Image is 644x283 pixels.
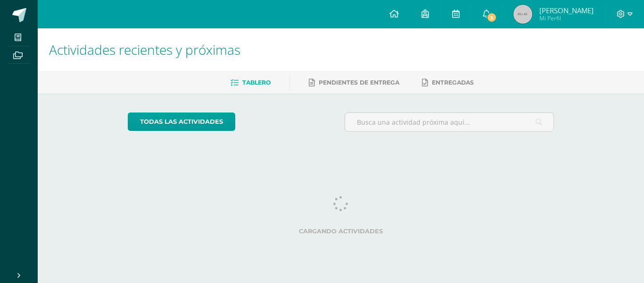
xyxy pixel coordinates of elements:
[309,75,399,90] a: Pendientes de entrega
[513,5,532,24] img: 45x45
[242,79,271,86] span: Tablero
[422,75,474,90] a: Entregadas
[231,75,271,90] a: Tablero
[487,12,497,23] span: 5
[128,228,554,235] label: Cargando actividades
[319,79,399,86] span: Pendientes de entrega
[539,14,594,22] span: Mi Perfil
[128,112,235,131] a: todas las Actividades
[432,79,474,86] span: Entregadas
[345,113,554,131] input: Busca una actividad próxima aquí...
[49,41,240,59] span: Actividades recientes y próximas
[539,6,594,15] span: [PERSON_NAME]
